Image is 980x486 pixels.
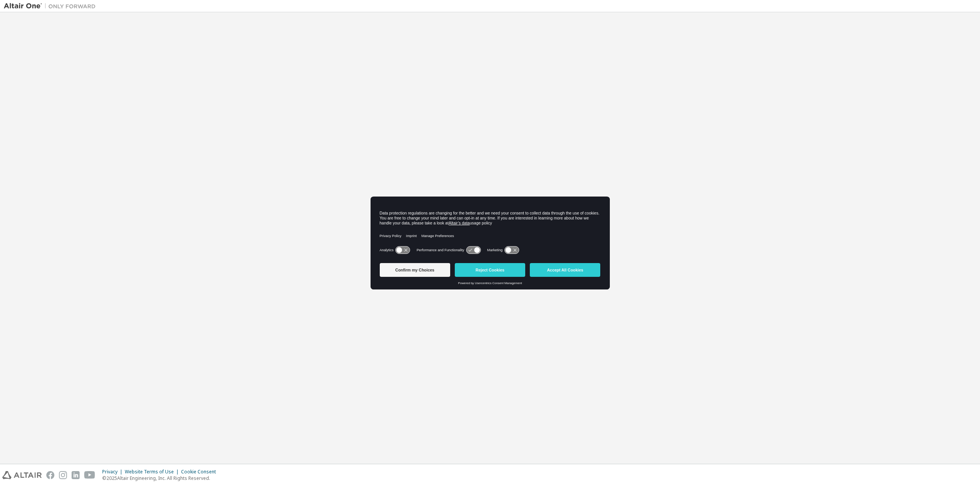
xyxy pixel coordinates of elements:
p: © 2025 Altair Engineering, Inc. All Rights Reserved. [102,475,220,481]
div: Cookie Consent [181,469,220,475]
img: linkedin.svg [72,471,80,479]
div: Website Terms of Use [125,469,181,475]
img: youtube.svg [84,471,95,479]
div: Privacy [102,469,125,475]
img: facebook.svg [46,471,54,479]
img: altair_logo.svg [2,471,42,479]
img: instagram.svg [59,471,67,479]
img: Altair One [4,2,100,10]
